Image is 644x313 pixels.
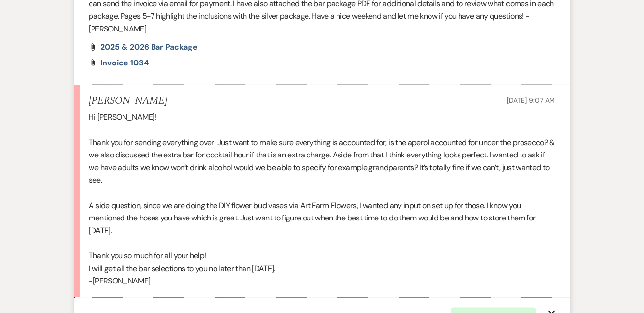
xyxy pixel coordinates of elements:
[89,199,555,237] p: A side question, since we are doing the DIY flower bud vases via Art Farm Flowers, I wanted any i...
[89,275,555,287] p: -[PERSON_NAME]
[89,250,555,262] p: Thank you so much for all your help!
[89,262,555,275] p: I will get all the bar selections to you no later than [DATE].
[101,58,149,68] span: Invoice 1034
[101,59,149,67] a: Invoice 1034
[507,96,555,105] span: [DATE] 9:07 AM
[101,43,198,51] a: 2025 & 2026 Bar Package
[89,136,555,187] p: Thank you for sending everything over! Just want to make sure everything is accounted for, is the...
[89,95,167,107] h5: [PERSON_NAME]
[101,42,198,52] span: 2025 & 2026 Bar Package
[89,111,555,124] p: Hi [PERSON_NAME]!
